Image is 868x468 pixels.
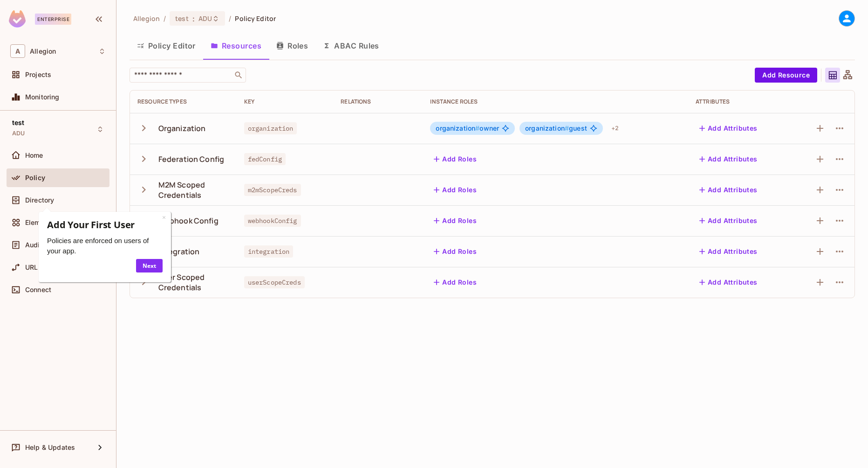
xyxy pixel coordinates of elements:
img: SReyMgAAAABJRU5ErkJggg== [9,10,26,28]
span: Audit Log [25,241,56,249]
span: : [192,15,195,22]
button: Add Resource [755,68,817,83]
div: Resource Types [137,98,229,105]
span: # [475,124,479,132]
div: Integration [158,246,200,257]
div: Federation Config [158,154,225,164]
div: Close tooltip [125,7,129,18]
span: ADU [198,14,212,23]
div: Attributes [696,98,784,105]
button: Add Roles [430,244,480,259]
span: Projects [25,71,51,78]
div: Webhook Config [158,216,219,226]
button: Resources [203,34,269,57]
div: Enterprise [35,14,71,25]
span: ADU [12,130,25,137]
span: organization [244,122,297,134]
button: Add Attributes [696,213,761,228]
div: Relations [341,98,415,105]
a: × [125,8,129,17]
span: Monitoring [25,93,60,101]
span: Connect [25,286,51,293]
span: URL Mapping [25,264,68,271]
div: Organization [158,123,206,133]
span: fedConfig [244,153,286,165]
span: Help & Updates [25,444,75,451]
span: test [12,119,25,126]
button: Add Attributes [696,244,761,259]
div: + 2 [608,121,622,136]
div: Key [244,98,326,105]
span: organization [436,124,479,132]
button: Add Attributes [696,121,761,136]
span: guest [525,125,587,132]
a: Next [99,54,125,68]
div: User Scoped Credentials [158,272,229,293]
span: A [10,44,25,58]
span: Elements [25,219,54,226]
button: Add Roles [430,213,480,228]
span: Policy [25,174,45,182]
span: Policy Editor [235,14,276,23]
li: / [229,14,231,23]
span: Home [25,152,43,159]
span: # [565,124,569,132]
span: userScopeCreds [244,276,305,288]
button: ABAC Rules [315,34,387,57]
button: Add Roles [430,275,480,290]
span: the active workspace [133,14,160,23]
span: integration [244,245,294,258]
span: Add Your First User [10,14,97,26]
button: Add Attributes [696,152,761,167]
button: Policy Editor [130,34,203,57]
span: Workspace: Allegion [30,48,56,55]
span: owner [436,125,499,132]
div: Instance roles [430,98,681,105]
span: test [175,14,189,23]
button: Add Roles [430,152,480,167]
button: Roles [269,34,315,57]
span: webhookConfig [244,215,301,227]
span: organization [525,124,569,132]
button: Add Attributes [696,182,761,197]
span: Directory [25,196,54,204]
div: M2M Scoped Credentials [158,180,229,200]
span: m2mScopeCreds [244,184,301,196]
button: Add Attributes [696,275,761,290]
button: Add Roles [430,182,480,197]
li: / [164,14,166,23]
span: Policies are enforced on users of your app. [10,32,111,50]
